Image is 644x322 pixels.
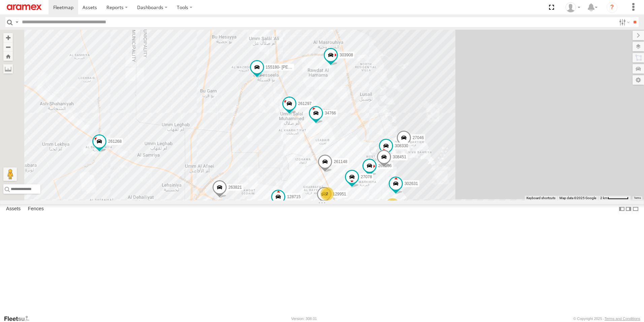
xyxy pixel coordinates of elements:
a: Terms and Conditions [605,317,640,321]
span: 155180- [PERSON_NAME] [266,65,315,70]
div: Version: 308.01 [291,317,317,321]
span: 263821 [228,185,242,190]
label: Assets [3,204,24,214]
span: 261148 [334,159,347,164]
button: Keyboard shortcuts [526,196,555,200]
a: Visit our Website [4,315,35,322]
span: 27046 [413,136,424,140]
span: 308330 [395,143,408,148]
button: Zoom in [3,33,13,42]
button: Drag Pegman onto the map to open Street View [3,167,17,181]
span: 128715 [287,194,300,199]
div: © Copyright 2025 - [573,317,640,321]
button: Zoom out [3,42,13,52]
label: Dock Summary Table to the Left [618,204,625,214]
span: Map data ©2025 Google [559,196,596,200]
span: 303908 [340,53,353,57]
div: 2 [386,198,399,212]
div: 2 [320,187,334,200]
button: Map Scale: 2 km per 58 pixels [598,196,631,200]
label: Fences [25,204,47,214]
label: Dock Summary Table to the Right [625,204,632,214]
a: Terms (opens in new tab) [634,197,641,199]
button: Zoom Home [3,52,13,61]
label: Map Settings [633,75,644,85]
span: 308451 [393,155,406,159]
label: Search Query [14,17,20,27]
label: Search Filter Options [616,17,631,27]
i: ? [607,2,617,13]
label: Hide Summary Table [632,204,639,214]
span: 302631 [405,182,418,186]
span: 34766 [325,111,336,115]
span: 2 km [600,196,608,200]
img: aramex-logo.svg [7,4,42,10]
div: Zain Umer [563,2,583,12]
label: Measure [3,64,13,74]
span: 261256 [378,164,392,168]
span: 27078 [361,175,372,179]
span: 129951 [333,192,346,196]
span: 261297 [298,101,312,106]
span: 261268 [108,139,122,144]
